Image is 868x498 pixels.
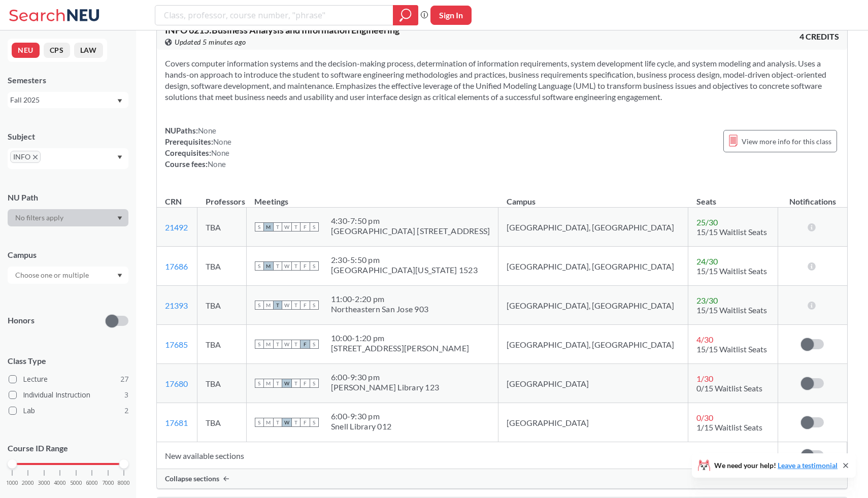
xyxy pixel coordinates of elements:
[331,294,428,304] div: 11:00 - 2:20 pm
[799,31,839,42] span: 4 CREDITS
[10,94,116,106] div: Fall 2025
[696,344,767,354] span: 15/15 Waitlist Seats
[165,261,188,271] a: 17686
[8,75,128,86] div: Semesters
[273,222,282,231] span: T
[70,480,82,486] span: 5000
[117,274,122,278] svg: Dropdown arrow
[197,208,247,247] td: TBA
[778,461,838,470] a: Leave a testimonial
[117,99,122,103] svg: Dropdown arrow
[696,374,713,383] span: 1 / 30
[8,209,128,226] div: Dropdown arrow
[6,480,18,486] span: 1000
[331,372,439,382] div: 6:00 - 9:30 pm
[282,222,291,231] span: W
[498,364,688,403] td: [GEOGRAPHIC_DATA]
[301,379,310,388] span: F
[120,374,128,385] span: 27
[301,301,310,310] span: F
[264,301,273,310] span: M
[291,379,301,388] span: T
[12,43,40,58] button: NEU
[696,217,718,227] span: 25 / 30
[688,186,778,208] th: Seats
[273,379,282,388] span: T
[8,192,128,203] div: NU Path
[331,411,391,421] div: 6:00 - 9:30 pm
[301,418,310,427] span: F
[282,379,291,388] span: W
[208,159,226,169] span: None
[9,373,128,386] label: Lecture
[44,43,70,58] button: CPS
[498,186,688,208] th: Campus
[696,422,762,432] span: 1/15 Waitlist Seats
[165,340,188,349] a: 17685
[255,379,264,388] span: S
[124,389,128,401] span: 3
[310,301,319,310] span: S
[54,480,66,486] span: 4000
[8,315,35,326] p: Honors
[74,43,103,58] button: LAW
[331,343,469,353] div: [STREET_ADDRESS][PERSON_NAME]
[117,216,122,220] svg: Dropdown arrow
[498,208,688,247] td: [GEOGRAPHIC_DATA], [GEOGRAPHIC_DATA]
[273,418,282,427] span: T
[197,364,247,403] td: TBA
[102,480,114,486] span: 7000
[696,256,718,266] span: 24 / 30
[165,301,188,310] a: 21393
[399,8,412,22] svg: magnifying glass
[197,403,247,442] td: TBA
[86,480,98,486] span: 6000
[8,249,128,260] div: Campus
[8,443,128,454] p: Course ID Range
[331,226,490,236] div: [GEOGRAPHIC_DATA] [STREET_ADDRESS]
[742,135,831,148] span: View more info for this class
[696,266,767,276] span: 15/15 Waitlist Seats
[696,227,767,237] span: 15/15 Waitlist Seats
[175,37,246,48] span: Updated 5 minutes ago
[301,222,310,231] span: F
[197,247,247,286] td: TBA
[331,216,490,226] div: 4:30 - 7:50 pm
[696,295,718,305] span: 23 / 30
[273,301,282,310] span: T
[393,5,418,25] div: magnifying glass
[118,480,130,486] span: 8000
[255,340,264,349] span: S
[9,404,128,417] label: Lab
[498,403,688,442] td: [GEOGRAPHIC_DATA]
[165,379,188,388] a: 17680
[38,480,50,486] span: 3000
[696,305,767,315] span: 15/15 Waitlist Seats
[430,6,472,25] button: Sign In
[282,301,291,310] span: W
[10,151,41,163] span: INFOX to remove pill
[264,261,273,271] span: M
[33,155,38,159] svg: X to remove pill
[282,261,291,271] span: W
[498,247,688,286] td: [GEOGRAPHIC_DATA], [GEOGRAPHIC_DATA]
[9,388,128,402] label: Individual Instruction
[8,92,128,108] div: Fall 2025Dropdown arrow
[291,340,301,349] span: T
[165,222,188,232] a: 21492
[310,340,319,349] span: S
[8,355,128,367] span: Class Type
[10,269,95,281] input: Choose one or multiple
[714,462,838,469] span: We need your help!
[310,222,319,231] span: S
[282,418,291,427] span: W
[165,196,182,207] div: CRN
[273,261,282,271] span: T
[124,405,128,416] span: 2
[264,379,273,388] span: M
[498,286,688,325] td: [GEOGRAPHIC_DATA], [GEOGRAPHIC_DATA]
[696,413,713,422] span: 0 / 30
[310,261,319,271] span: S
[117,155,122,159] svg: Dropdown arrow
[291,222,301,231] span: T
